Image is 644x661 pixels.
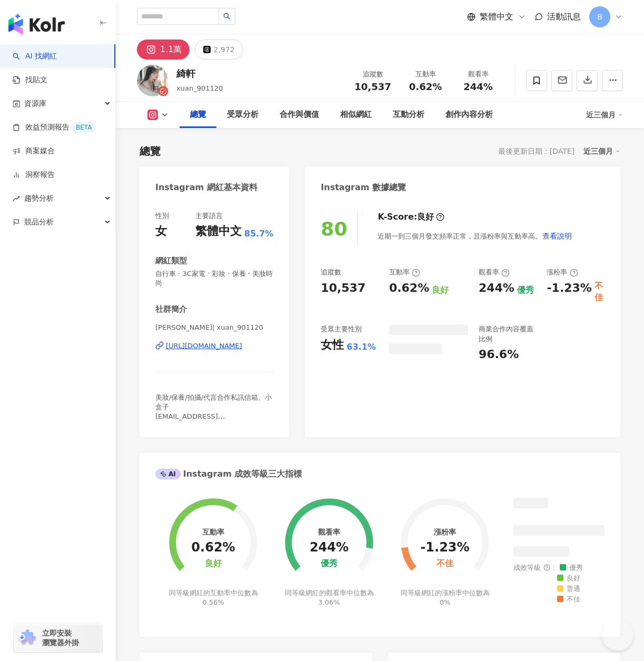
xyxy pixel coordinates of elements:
[195,223,242,240] div: 繁體中文
[321,268,341,277] div: 追蹤數
[547,12,581,22] span: 活動訊息
[321,559,338,569] div: 優秀
[417,211,434,223] div: 良好
[440,598,451,606] span: 0%
[155,393,272,430] span: 美妝/保養/拍攝/代言合作私訊信箱、小盒子 [EMAIL_ADDRESS][DOMAIN_NAME]📩
[205,559,222,569] div: 良好
[155,323,273,332] span: [PERSON_NAME]| xuan_901120
[432,284,449,296] div: 良好
[353,69,393,80] div: 追蹤數
[176,84,223,92] span: xuan_901120
[190,108,206,121] div: 總覽
[283,588,375,607] div: 同等級網紅的觀看率中位數為
[13,170,55,180] a: 洞察報告
[17,629,37,646] img: chrome extension
[166,341,242,351] div: [URL][DOMAIN_NAME]
[434,528,456,536] div: 漲粉率
[597,11,602,23] span: B
[354,81,391,92] span: 10,537
[202,528,224,536] div: 互動率
[227,108,259,121] div: 受眾分析
[583,144,620,158] div: 近三個月
[155,469,181,479] div: AI
[155,304,187,315] div: 社群簡介
[137,40,190,60] button: 1.1萬
[399,588,491,607] div: 同等級網紅的漲粉率中位數為
[24,186,54,210] span: 趨勢分析
[389,268,420,277] div: 互動率
[602,619,633,650] iframe: Help Scout Beacon - Open
[340,108,372,121] div: 相似網紅
[13,51,57,62] a: searchAI 找網紅
[223,13,231,20] span: search
[280,108,319,121] div: 合作與價值
[513,564,605,604] div: 成效等級 ：
[321,324,362,334] div: 受眾主要性別
[140,144,161,159] div: 總覽
[321,280,365,297] div: 10,537
[479,268,510,277] div: 觀看率
[167,588,260,607] div: 同等級網紅的互動率中位數為
[595,280,605,304] div: 不佳
[24,210,54,234] span: 競品分析
[176,67,223,80] div: 綺軒
[409,82,442,92] span: 0.62%
[310,540,349,555] div: 244%
[244,228,274,240] span: 85.7%
[480,11,513,23] span: 繁體中文
[542,225,572,246] button: 查看說明
[195,40,243,60] button: 2,972
[479,347,519,363] div: 96.6%
[155,468,302,480] div: Instagram 成效等級三大指標
[393,108,424,121] div: 互動分析
[13,122,96,133] a: 效益預測報告BETA
[155,211,169,221] div: 性別
[195,211,223,221] div: 主要語言
[14,624,102,652] a: chrome extension立即安裝 瀏覽器外掛
[458,69,498,80] div: 觀看率
[547,268,578,277] div: 漲粉率
[378,211,444,223] div: K-Score :
[137,65,169,96] img: KOL Avatar
[479,324,537,343] div: 商業合作內容覆蓋比例
[479,280,514,297] div: 244%
[13,75,47,85] a: 找貼文
[405,69,445,80] div: 互動率
[557,575,580,583] span: 良好
[42,628,79,647] span: 立即安裝 瀏覽器外掛
[318,598,340,606] span: 3.06%
[445,108,493,121] div: 創作內容分析
[155,223,167,240] div: 女
[557,585,580,593] span: 普通
[378,225,572,246] div: 近期一到三個月發文頻率正常，且漲粉率與互動率高。
[155,269,273,288] span: 自行車 · 3C家電 · 彩妝 · 保養 · 美妝時尚
[155,182,257,193] div: Instagram 網紅基本資料
[463,82,493,92] span: 244%
[191,540,235,555] div: 0.62%
[389,280,429,297] div: 0.62%
[202,598,224,606] span: 0.56%
[346,341,376,353] div: 63.1%
[542,232,572,240] span: 查看說明
[498,147,574,155] div: 最後更新日期：[DATE]
[318,528,340,536] div: 觀看率
[437,559,453,569] div: 不佳
[155,255,187,267] div: 網紅類型
[155,341,273,351] a: [URL][DOMAIN_NAME]
[321,218,347,240] div: 80
[586,106,623,123] div: 近三個月
[13,146,55,156] a: 商案媒合
[557,596,580,604] span: 不佳
[8,14,65,35] img: logo
[160,42,182,57] div: 1.1萬
[517,284,534,296] div: 優秀
[13,195,20,202] span: rise
[321,182,406,193] div: Instagram 數據總覽
[547,280,591,297] div: -1.23%
[560,564,583,572] span: 優秀
[213,42,234,57] div: 2,972
[24,92,46,115] span: 資源庫
[420,540,469,555] div: -1.23%
[321,337,344,353] div: 女性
